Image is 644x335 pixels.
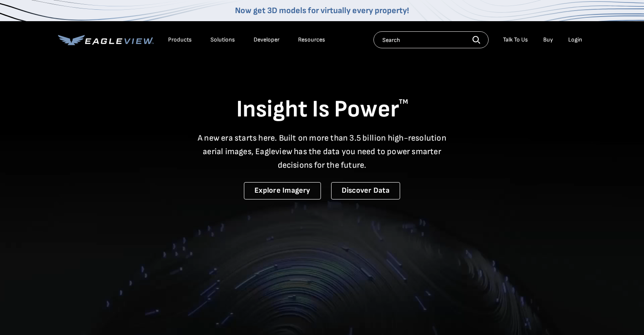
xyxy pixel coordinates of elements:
a: Buy [543,36,553,44]
a: Now get 3D models for virtually every property! [235,6,409,16]
div: Resources [298,36,325,44]
a: Developer [254,36,279,44]
div: Solutions [210,36,235,44]
div: Products [168,36,192,44]
sup: TM [399,98,408,106]
div: Talk To Us [503,36,528,44]
h1: Insight Is Power [58,95,586,125]
a: Explore Imagery [244,182,321,199]
a: Discover Data [331,182,400,199]
p: A new era starts here. Built on more than 3.5 billion high-resolution aerial images, Eagleview ha... [193,131,452,172]
div: Login [568,36,582,44]
input: Search [373,31,489,48]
